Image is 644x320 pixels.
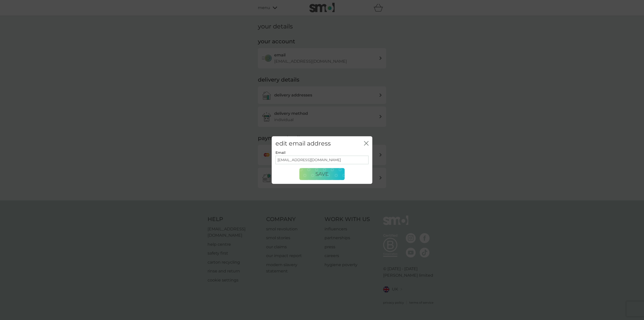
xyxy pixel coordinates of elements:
h2: edit email address [275,140,331,147]
input: Email [275,156,369,164]
button: close [364,141,369,146]
button: Save [299,168,345,180]
span: Save [315,171,329,177]
div: Email [275,151,369,155]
